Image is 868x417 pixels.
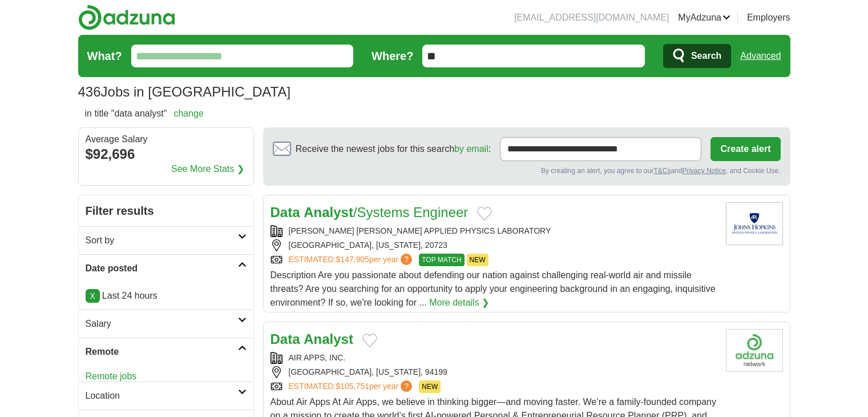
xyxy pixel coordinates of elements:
img: Company logo [726,329,783,372]
div: By creating an alert, you agree to our and , and Cookie Use. [273,166,781,176]
span: NEW [467,254,488,266]
a: ESTIMATED:$147,905per year? [289,254,415,266]
a: Advanced [740,45,781,67]
a: Salary [79,310,253,338]
strong: Data [271,205,300,220]
img: Johns Hopkins Applied Physics Laboratory logo [726,202,783,245]
span: NEW [419,380,441,393]
h2: in title "data analyst" [85,107,204,121]
a: MyAdzuna [678,11,730,25]
a: Location [79,382,253,410]
span: ? [401,254,412,265]
a: Employers [747,11,790,25]
div: [GEOGRAPHIC_DATA], [US_STATE], 20723 [271,239,717,251]
span: TOP MATCH [419,254,464,266]
a: Data Analyst [271,331,353,347]
label: Where? [372,47,413,65]
span: Search [691,45,721,67]
img: Adzuna logo [78,5,175,30]
strong: Data [271,331,300,347]
h2: Filter results [79,195,253,226]
h2: Sort by [86,234,238,247]
strong: Analyst [304,331,353,347]
h2: Salary [86,317,238,331]
button: Add to favorite jobs [362,334,377,347]
div: [GEOGRAPHIC_DATA], [US_STATE], 94199 [271,366,717,378]
div: $92,696 [86,144,247,165]
a: More details ❯ [429,296,489,310]
span: $147,905 [336,255,369,264]
div: AIR APPS, INC. [271,352,717,364]
a: Privacy Notice [682,167,726,175]
button: Search [663,44,731,68]
a: Sort by [79,226,253,254]
li: [EMAIL_ADDRESS][DOMAIN_NAME] [514,11,669,25]
a: Remote jobs [86,371,137,381]
a: Date posted [79,254,253,282]
h2: Remote [86,345,238,359]
a: See More Stats ❯ [171,162,244,176]
a: by email [454,144,488,154]
a: X [86,289,100,303]
span: Description Are you passionate about defending our nation against challenging real-world air and ... [271,270,716,307]
span: Receive the newest jobs for this search : [296,142,491,156]
a: [PERSON_NAME] [PERSON_NAME] APPLIED PHYSICS LABORATORY [289,226,551,235]
span: $105,751 [336,382,369,391]
span: 436 [78,82,101,102]
div: Average Salary [86,135,247,144]
a: change [173,109,204,118]
h2: Location [86,389,238,403]
button: Add to favorite jobs [477,207,492,220]
p: Last 24 hours [86,289,247,303]
a: Data Analyst/Systems Engineer [271,205,469,220]
h1: Jobs in [GEOGRAPHIC_DATA] [78,84,291,99]
label: What? [87,47,122,65]
strong: Analyst [304,205,353,220]
h2: Date posted [86,262,238,275]
span: ? [401,380,412,392]
a: ESTIMATED:$105,751per year? [289,380,415,393]
a: Remote [79,338,253,366]
button: Create alert [710,137,780,161]
a: T&Cs [653,167,671,175]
